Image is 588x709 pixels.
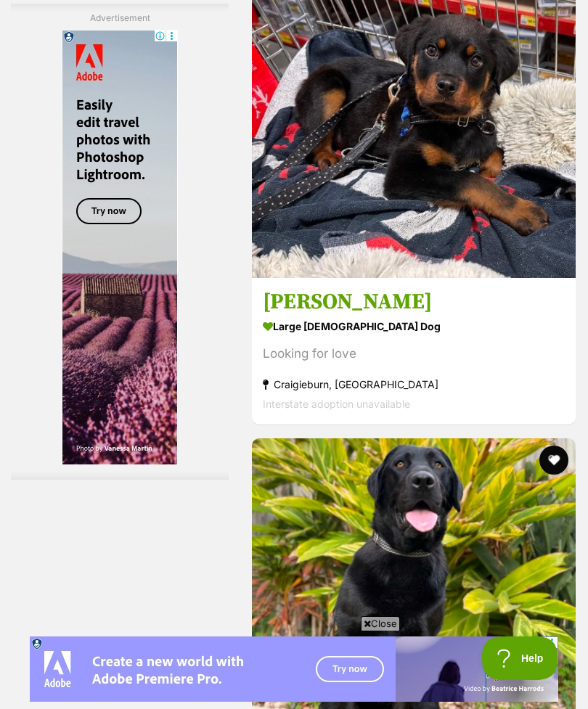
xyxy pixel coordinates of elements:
[263,288,565,316] h3: [PERSON_NAME]
[62,30,178,466] iframe: Advertisement
[361,616,400,631] span: Close
[252,277,576,425] a: [PERSON_NAME] large [DEMOGRAPHIC_DATA] Dog Looking for love Craigieburn, [GEOGRAPHIC_DATA] Inters...
[263,398,410,410] span: Interstate adoption unavailable
[30,636,558,702] iframe: Advertisement
[11,4,229,480] div: Advertisement
[263,344,565,364] div: Looking for love
[263,374,565,394] strong: Craigieburn, [GEOGRAPHIC_DATA]
[539,446,568,475] button: favourite
[482,636,559,680] iframe: Help Scout Beacon - Open
[263,316,565,337] strong: large [DEMOGRAPHIC_DATA] Dog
